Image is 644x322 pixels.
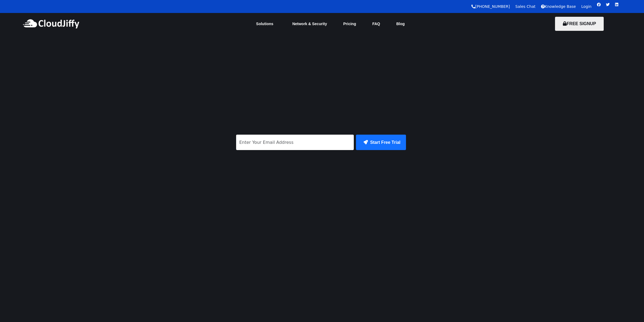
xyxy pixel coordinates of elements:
[515,4,535,9] a: Sales Chat
[248,18,284,30] a: Solutions
[364,18,388,30] a: FAQ
[236,135,354,150] input: Enter Your Email Address
[541,4,576,9] a: Knowledge Base
[356,135,406,150] button: Start Free Trial
[555,21,604,26] a: FREE SIGNUP
[555,17,604,31] button: FREE SIGNUP
[388,18,413,30] a: Blog
[471,4,510,9] a: [PHONE_NUMBER]
[335,18,364,30] a: Pricing
[581,4,592,9] a: Login
[284,18,335,30] a: Network & Security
